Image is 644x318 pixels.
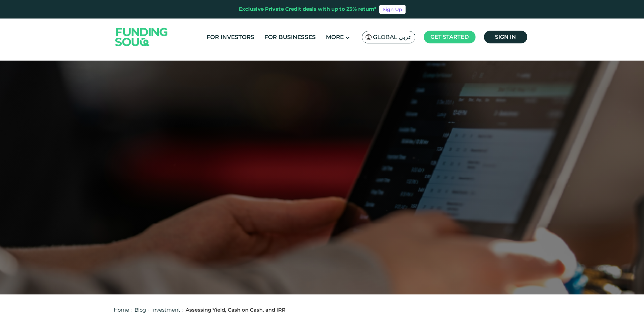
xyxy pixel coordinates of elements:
a: Sign Up [379,5,406,14]
span: Sign in [495,34,516,40]
img: SA Flag [366,34,372,40]
a: For Investors [205,32,256,43]
div: Exclusive Private Credit deals with up to 23% return* [239,5,377,13]
a: Investment [151,307,180,313]
div: Assessing Yield, Cash on Cash, and IRR [186,306,286,314]
a: Home [114,307,129,313]
a: Sign in [484,31,527,43]
a: For Businesses [263,32,317,43]
img: Logo [109,20,175,54]
a: Blog [135,307,146,313]
span: Global عربي [373,33,412,41]
span: More [326,34,344,40]
span: Get started [430,34,469,40]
